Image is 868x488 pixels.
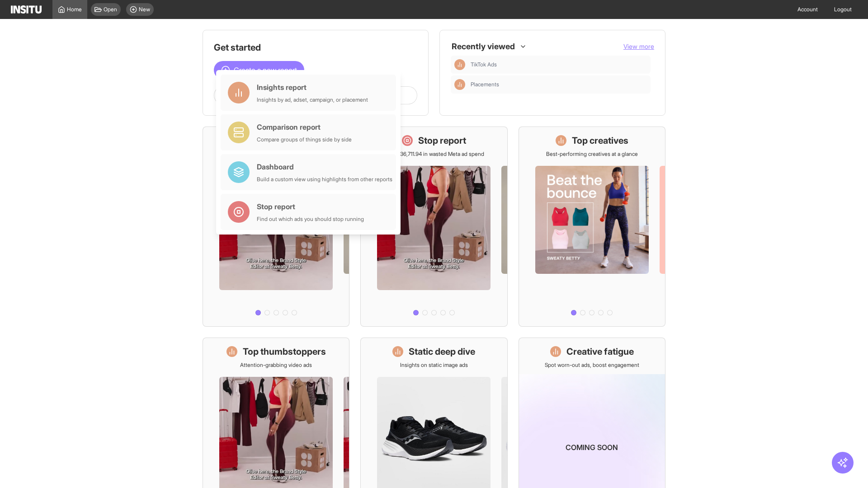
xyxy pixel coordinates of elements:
[214,41,417,54] h1: Get started
[623,42,654,50] span: View more
[214,61,304,79] button: Create a new report
[257,161,392,172] div: Dashboard
[243,345,326,358] h1: Top thumbstoppers
[104,6,117,13] span: Open
[384,150,484,158] p: Save £36,711.94 in wasted Meta ad spend
[454,59,465,70] div: Insights
[409,345,475,358] h1: Static deep dive
[234,65,297,75] span: Create a new report
[257,122,352,132] div: Comparison report
[418,134,466,147] h1: Stop report
[400,361,468,369] p: Insights on static image ads
[360,127,507,327] a: Stop reportSave £36,711.94 in wasted Meta ad spend
[67,6,82,13] span: Home
[11,5,42,14] img: Logo
[257,82,368,93] div: Insights report
[454,79,465,90] div: Insights
[203,127,349,327] a: What's live nowSee all active ads instantly
[471,81,499,88] span: Placements
[139,6,150,13] span: New
[519,127,665,327] a: Top creativesBest-performing creatives at a glance
[257,136,352,143] div: Compare groups of things side by side
[257,96,368,103] div: Insights by ad, adset, campaign, or placement
[257,176,392,183] div: Build a custom view using highlights from other reports
[546,150,638,158] p: Best-performing creatives at a glance
[257,201,364,212] div: Stop report
[471,61,647,68] span: TikTok Ads
[572,134,628,147] h1: Top creatives
[471,81,647,88] span: Placements
[257,216,364,223] div: Find out which ads you should stop running
[471,61,497,68] span: TikTok Ads
[623,42,654,51] button: View more
[240,361,312,369] p: Attention-grabbing video ads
